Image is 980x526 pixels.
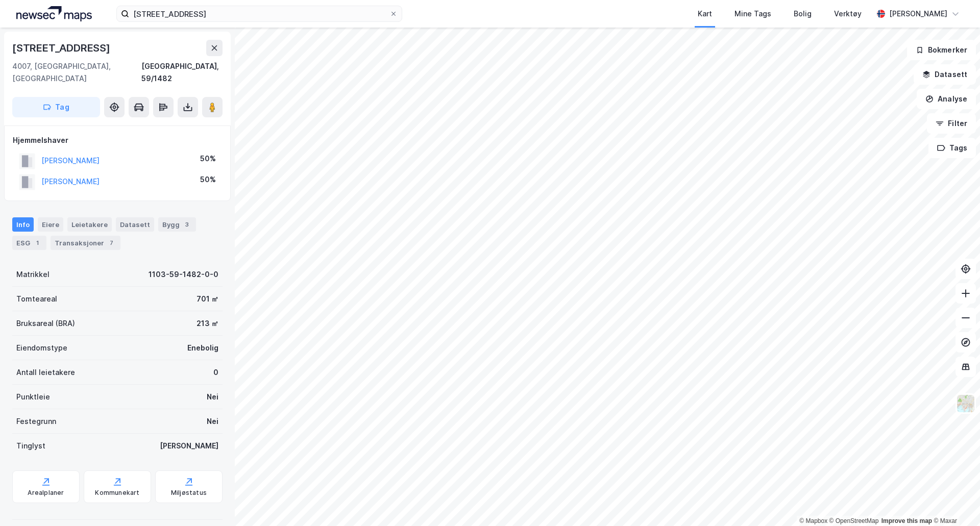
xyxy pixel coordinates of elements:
[881,517,932,524] a: Improve this map
[956,394,975,413] img: Z
[207,391,218,403] div: Nei
[16,440,45,452] div: Tinglyst
[734,8,771,20] div: Mine Tags
[927,113,976,134] button: Filter
[16,317,75,330] div: Bruksareal (BRA)
[928,138,976,158] button: Tags
[12,60,141,85] div: 4007, [GEOGRAPHIC_DATA], [GEOGRAPHIC_DATA]
[16,293,57,305] div: Tomteareal
[889,8,947,20] div: [PERSON_NAME]
[16,391,50,403] div: Punktleie
[200,173,216,186] div: 50%
[149,268,218,281] div: 1103-59-1482-0-0
[799,517,827,524] a: Mapbox
[51,236,120,250] div: Transaksjoner
[917,89,976,109] button: Analyse
[907,40,976,60] button: Bokmerker
[67,217,112,232] div: Leietakere
[13,134,222,146] div: Hjemmelshaver
[197,293,218,305] div: 701 ㎡
[794,8,812,20] div: Bolig
[12,236,46,250] div: ESG
[32,238,42,248] div: 1
[16,366,75,379] div: Antall leietakere
[914,64,976,85] button: Datasett
[38,217,63,232] div: Eiere
[106,238,116,248] div: 7
[141,60,223,85] div: [GEOGRAPHIC_DATA], 59/1482
[182,219,192,230] div: 3
[16,342,67,354] div: Eiendomstype
[12,217,34,232] div: Info
[28,489,64,497] div: Arealplaner
[160,440,218,452] div: [PERSON_NAME]
[158,217,196,232] div: Bygg
[16,268,50,281] div: Matrikkel
[116,217,154,232] div: Datasett
[129,6,389,21] input: Søk på adresse, matrikkel, gårdeiere, leietakere eller personer
[698,8,712,20] div: Kart
[171,489,207,497] div: Miljøstatus
[834,8,862,20] div: Verktøy
[929,477,980,526] iframe: Chat Widget
[12,40,112,56] div: [STREET_ADDRESS]
[200,153,216,165] div: 50%
[829,517,879,524] a: OpenStreetMap
[187,342,218,354] div: Enebolig
[95,489,139,497] div: Kommunekart
[197,317,218,330] div: 213 ㎡
[207,415,218,428] div: Nei
[929,477,980,526] div: Kontrollprogram for chat
[16,6,92,21] img: logo.a4113a55bc3d86da70a041830d287a7e.svg
[12,97,100,117] button: Tag
[213,366,218,379] div: 0
[16,415,56,428] div: Festegrunn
